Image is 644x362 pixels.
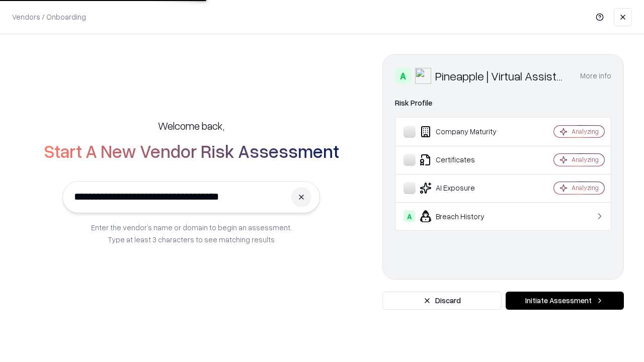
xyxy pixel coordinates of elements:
[404,126,524,138] div: Company Maturity
[404,210,416,222] div: A
[506,292,624,310] button: Initiate Assessment
[572,127,599,136] div: Analyzing
[395,68,411,84] div: A
[12,12,86,22] p: Vendors / Onboarding
[580,67,611,85] button: More info
[395,97,611,109] div: Risk Profile
[404,182,524,194] div: AI Exposure
[91,221,292,245] p: Enter the vendor’s name or domain to begin an assessment. Type at least 3 characters to see match...
[404,154,524,166] div: Certificates
[415,68,431,84] img: Pineapple | Virtual Assistant Agency
[435,68,568,84] div: Pineapple | Virtual Assistant Agency
[382,292,502,310] button: Discard
[158,119,224,133] h5: Welcome back,
[572,155,599,164] div: Analyzing
[404,210,524,222] div: Breach History
[44,141,339,161] h2: Start A New Vendor Risk Assessment
[572,184,599,192] div: Analyzing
